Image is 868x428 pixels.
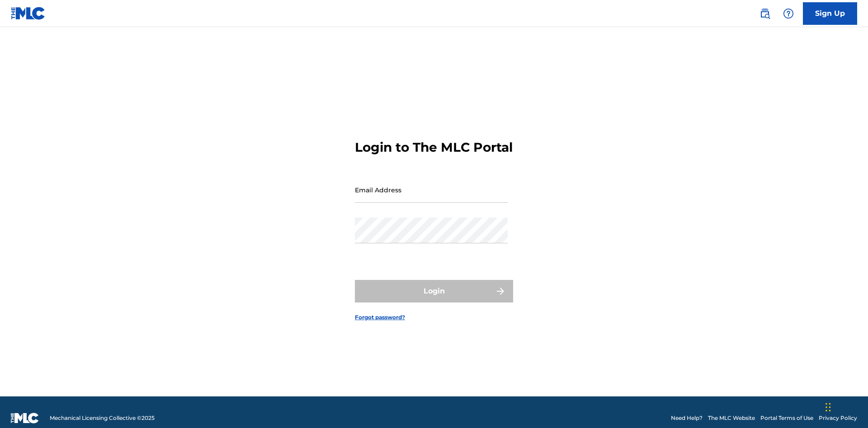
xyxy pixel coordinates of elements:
a: Portal Terms of Use [760,414,813,422]
a: Sign Up [803,2,857,25]
img: help [783,8,794,19]
span: Mechanical Licensing Collective © 2025 [50,414,155,422]
a: The MLC Website [708,414,755,422]
img: logo [11,413,39,423]
h3: Login to The MLC Portal [355,140,513,155]
iframe: Chat Widget [823,385,868,428]
div: Drag [826,394,831,421]
a: Need Help? [671,414,703,422]
img: search [759,8,770,19]
a: Public Search [756,5,774,23]
a: Forgot password? [355,313,405,321]
img: MLC Logo [11,7,46,20]
a: Privacy Policy [819,414,857,422]
div: Help [779,5,797,23]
